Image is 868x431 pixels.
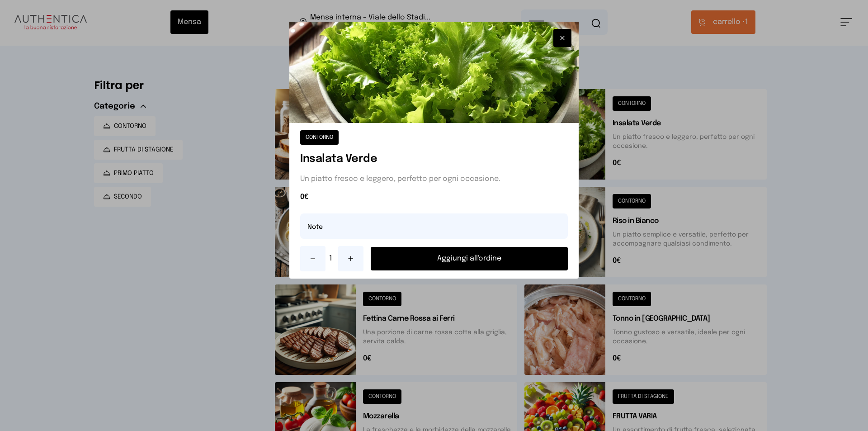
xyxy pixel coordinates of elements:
img: Insalata Verde [289,22,579,123]
span: 1 [329,253,335,264]
p: Un piatto fresco e leggero, perfetto per ogni occasione. [300,174,568,185]
h1: Insalata Verde [300,152,568,166]
button: CONTORNO [300,130,339,145]
button: Aggiungi all'ordine [371,247,568,270]
span: 0€ [300,192,568,203]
